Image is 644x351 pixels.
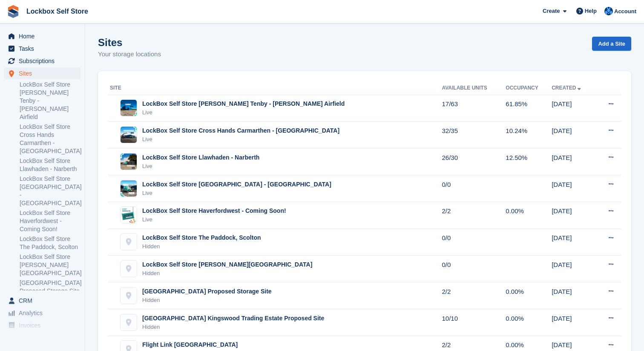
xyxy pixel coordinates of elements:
div: LockBox Self Store [PERSON_NAME][GEOGRAPHIC_DATA] [142,260,312,269]
a: menu [4,30,80,42]
div: Live [142,189,331,197]
td: [DATE] [552,309,595,336]
span: Help [585,7,597,15]
td: 2/2 [442,282,506,309]
img: LockBox Self Store Waterston, Milford site image placeholder [121,261,137,277]
a: menu [4,55,80,67]
td: 0.00% [506,309,552,336]
a: LockBox Self Store Cross Hands Carmarthen - [GEOGRAPHIC_DATA] [20,123,80,155]
span: Invoices [19,319,70,331]
span: Analytics [19,307,70,319]
td: 61.85% [506,95,552,122]
td: 0/0 [442,229,506,255]
td: [DATE] [552,175,595,202]
td: [DATE] [552,122,595,148]
a: menu [4,332,80,344]
span: Subscriptions [19,55,70,67]
td: [DATE] [552,229,595,255]
div: [GEOGRAPHIC_DATA] Proposed Storage Site [142,287,272,296]
div: Hidden [142,242,261,251]
img: Image of LockBox Self Store East Cardiff - Ocean Park site [121,180,137,197]
img: Image of LockBox Self Store Haverfordwest - Coming Soon! site [121,207,137,223]
img: stora-icon-8386f47178a22dfd0bd8f6a31ec36ba5ce8667c1dd55bd0f319d3a0aa187defe.svg [7,5,20,18]
td: 0/0 [442,175,506,202]
div: [GEOGRAPHIC_DATA] Kingswood Trading Estate Proposed Site [142,314,324,323]
div: LockBox Self Store Cross Hands Carmarthen - [GEOGRAPHIC_DATA] [142,126,339,135]
a: LockBox Self Store Haverfordwest - Coming Soon! [20,209,80,233]
span: Pricing [19,332,70,344]
div: Hidden [142,323,324,331]
a: LockBox Self Store The Paddock, Scolton [20,235,80,251]
div: Live [142,108,345,117]
div: Flight Link [GEOGRAPHIC_DATA] [142,340,238,349]
div: LockBox Self Store Llawhaden - Narberth [142,153,259,162]
div: Live [142,215,286,224]
td: 0/0 [442,255,506,282]
img: Image of LockBox Self Store Carew Tenby - Carew Airfield site [121,100,137,116]
span: Sites [19,67,70,79]
span: CRM [19,295,70,307]
span: Account [614,7,636,16]
div: Hidden [142,269,312,278]
td: 0.00% [506,202,552,229]
div: Live [142,162,259,171]
a: LockBox Self Store [PERSON_NAME][GEOGRAPHIC_DATA] [20,253,80,277]
td: [DATE] [552,255,595,282]
td: 26/30 [442,148,506,175]
div: Live [142,135,339,144]
a: [GEOGRAPHIC_DATA] Proposed Storage Site [20,279,80,295]
td: 17/63 [442,95,506,122]
td: 32/35 [442,122,506,148]
p: Your storage locations [98,49,161,59]
th: Available Units [442,81,506,95]
td: 12.50% [506,148,552,175]
td: [DATE] [552,202,595,229]
a: menu [4,295,80,307]
td: [DATE] [552,148,595,175]
div: Hidden [142,296,272,305]
a: menu [4,43,80,55]
img: Pembroke Dock Proposed Storage Site site image placeholder [121,287,137,304]
td: 10/10 [442,309,506,336]
a: LockBox Self Store [PERSON_NAME] Tenby - [PERSON_NAME] Airfield [20,81,80,121]
a: Created [552,85,583,91]
td: 0.00% [506,282,552,309]
img: Pembroke Dock Kingswood Trading Estate Proposed Site site image placeholder [121,314,137,331]
a: LockBox Self Store [GEOGRAPHIC_DATA] - [GEOGRAPHIC_DATA] [20,175,80,207]
td: 2/2 [442,202,506,229]
a: Add a Site [592,37,631,51]
td: 10.24% [506,122,552,148]
th: Site [108,81,442,95]
td: [DATE] [552,282,595,309]
img: Image of LockBox Self Store Llawhaden - Narberth site [121,154,137,170]
div: LockBox Self Store Haverfordwest - Coming Soon! [142,206,286,215]
img: Image of LockBox Self Store Cross Hands Carmarthen - Parc Mawr site [121,127,137,143]
span: Home [19,30,70,42]
div: LockBox Self Store [GEOGRAPHIC_DATA] - [GEOGRAPHIC_DATA] [142,180,331,189]
td: [DATE] [552,95,595,122]
img: Naomi Davies [604,7,613,15]
span: Create [543,7,560,15]
a: menu [4,67,80,79]
h1: Sites [98,37,161,48]
div: LockBox Self Store [PERSON_NAME] Tenby - [PERSON_NAME] Airfield [142,99,345,108]
span: Tasks [19,43,70,55]
a: menu [4,307,80,319]
th: Occupancy [506,81,552,95]
a: LockBox Self Store Llawhaden - Narberth [20,157,80,173]
img: LockBox Self Store The Paddock, Scolton site image placeholder [121,234,137,250]
a: menu [4,319,80,331]
div: LockBox Self Store The Paddock, Scolton [142,233,261,242]
a: Lockbox Self Store [23,4,92,18]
